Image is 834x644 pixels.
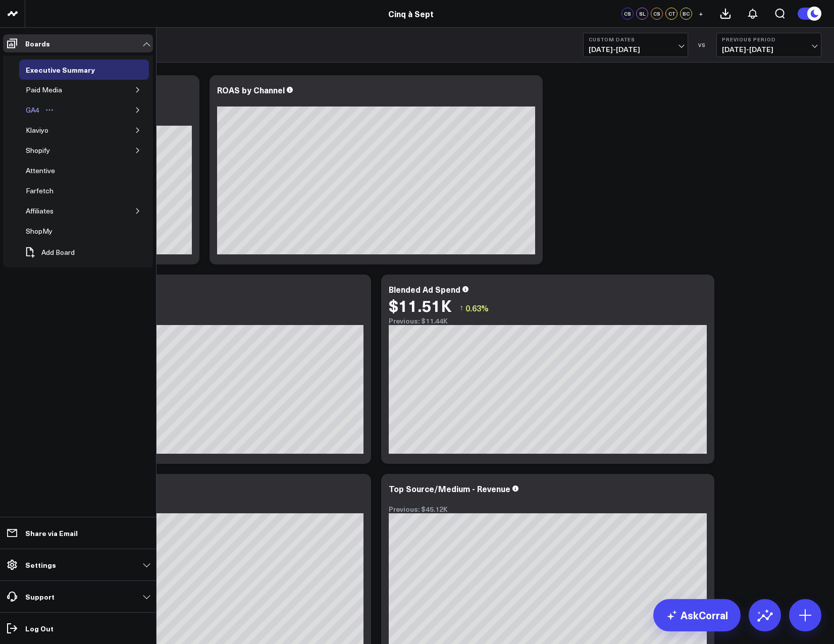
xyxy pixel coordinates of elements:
span: + [699,10,703,17]
div: Affiliates [23,205,56,217]
a: AttentiveOpen board menu [19,160,77,181]
div: ShopMy [23,225,55,237]
div: Attentive [23,165,58,177]
a: Cinq à Sept [388,8,434,19]
button: Open board menu [42,106,57,114]
div: Previous: $45.12K [45,505,363,513]
a: AskCorral [653,599,741,631]
button: Custom Dates[DATE]-[DATE] [583,33,688,57]
div: $11.51K [389,296,452,314]
div: CT [665,8,677,20]
button: + [695,8,707,20]
div: ROAS by Channel [217,84,285,95]
p: Boards [25,39,50,47]
div: CS [621,8,634,20]
span: Add Board [41,248,75,256]
p: Settings [25,561,56,569]
a: GA4Open board menu [19,100,61,120]
div: Previous: $11.44K [389,317,707,325]
span: [DATE] - [DATE] [589,45,683,53]
p: Log Out [25,624,54,632]
a: Paid MediaOpen board menu [19,80,84,100]
div: VS [693,42,711,48]
div: BC [680,8,692,20]
a: ShopifyOpen board menu [19,140,72,160]
a: ShopMyOpen board menu [19,221,74,241]
a: AffiliatesOpen board menu [19,201,75,221]
div: Previous: $45.12K [389,505,707,513]
div: Blended Ad Spend [389,284,460,295]
div: Top Source/Medium - Revenue [389,483,510,494]
div: Executive Summary [23,64,97,76]
p: Support [25,593,55,601]
span: 0.63% [465,302,489,313]
div: Paid Media [23,84,65,96]
b: Custom Dates [589,36,683,42]
div: Shopify [23,144,53,156]
p: Share via Email [25,529,78,537]
div: Klaviyo [23,124,51,136]
div: GA4 [23,104,42,116]
a: Executive SummaryOpen board menu [19,60,117,80]
div: Farfetch [23,185,56,197]
a: KlaviyoOpen board menu [19,120,70,140]
span: ↑ [459,301,463,314]
a: FarfetchOpen board menu [19,181,75,201]
div: SL [636,8,648,20]
div: CS [651,8,663,20]
button: Add Board [19,241,80,263]
button: Previous Period[DATE]-[DATE] [716,33,821,57]
b: Previous Period [722,36,816,42]
span: [DATE] - [DATE] [722,45,816,53]
a: Log Out [3,619,153,637]
div: Previous: 84 [45,317,363,325]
